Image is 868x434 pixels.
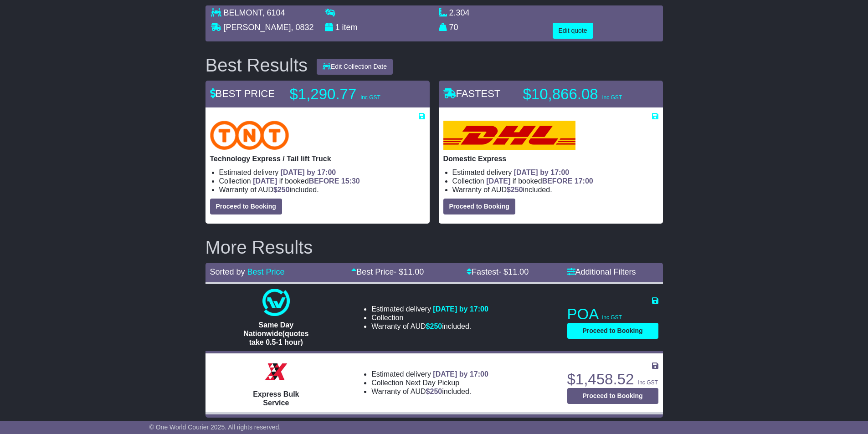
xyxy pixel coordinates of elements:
p: $1,458.52 [567,370,658,388]
span: BEST PRICE [210,88,275,99]
p: Domestic Express [443,154,658,163]
span: 250 [430,388,442,395]
a: Additional Filters [567,267,636,276]
span: BELMONT [224,8,262,17]
span: $ [426,388,442,395]
span: [DATE] [486,177,510,185]
span: inc GST [602,94,622,101]
span: [DATE] [253,177,277,185]
span: [DATE] by 17:00 [433,305,488,313]
li: Warranty of AUD included. [452,185,658,194]
span: Same Day Nationwide(quotes take 0.5-1 hour) [243,321,308,346]
span: item [342,23,358,32]
li: Estimated delivery [371,370,488,378]
p: Technology Express / Tail lift Truck [210,154,425,163]
span: BEFORE [309,177,339,185]
span: , 0832 [291,23,314,32]
span: 250 [430,322,442,330]
li: Warranty of AUD included. [371,322,488,331]
span: 15:30 [341,177,360,185]
span: 2.304 [449,8,470,17]
span: if booked [253,177,360,185]
a: Fastest- $11.00 [467,267,529,276]
span: if booked [486,177,593,185]
button: Proceed to Booking [443,199,515,214]
li: Warranty of AUD included. [219,185,425,194]
li: Estimated delivery [219,168,425,177]
span: - $ [394,267,424,276]
span: Express Bulk Service [253,390,299,407]
span: inc GST [360,94,380,101]
span: [DATE] by 17:00 [281,168,336,176]
span: [PERSON_NAME] [224,23,291,32]
span: $ [426,322,442,330]
li: Collection [219,177,425,185]
p: $10,866.08 [523,85,637,103]
li: Estimated delivery [371,305,488,313]
li: Warranty of AUD included. [371,387,488,396]
img: One World Courier: Same Day Nationwide(quotes take 0.5-1 hour) [262,289,290,316]
span: 11.00 [403,267,424,276]
button: Edit Collection Date [317,59,393,75]
button: Proceed to Booking [210,199,282,214]
button: Edit quote [553,23,593,39]
h2: More Results [205,237,663,257]
span: FASTEST [443,88,501,99]
span: Sorted by [210,267,245,276]
span: 11.00 [508,267,529,276]
span: , 6104 [262,8,285,17]
p: POA [567,305,658,323]
span: 17:00 [575,177,593,185]
span: 1 [335,23,340,32]
span: - $ [498,267,529,276]
button: Proceed to Booking [567,323,658,339]
p: $1,290.77 [290,85,404,103]
span: $ [507,186,523,194]
span: $ [273,186,290,194]
span: [DATE] by 17:00 [514,168,570,176]
a: Best Price- $11.00 [351,267,424,276]
li: Collection [371,378,488,387]
button: Proceed to Booking [567,388,658,404]
span: 70 [449,23,458,32]
span: inc GST [638,379,657,386]
span: © One World Courier 2025. All rights reserved. [149,424,281,431]
span: [DATE] by 17:00 [433,370,488,378]
span: inc GST [602,314,622,321]
img: Border Express: Express Bulk Service [262,358,290,385]
span: 250 [511,186,523,194]
span: BEFORE [542,177,573,185]
li: Collection [371,313,488,322]
span: 250 [277,186,290,194]
a: Best Price [247,267,285,276]
span: Next Day Pickup [406,379,459,387]
li: Estimated delivery [452,168,658,177]
img: DHL: Domestic Express [443,121,575,150]
img: TNT Domestic: Technology Express / Tail lift Truck [210,121,289,150]
div: Best Results [201,55,313,75]
li: Collection [452,177,658,185]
